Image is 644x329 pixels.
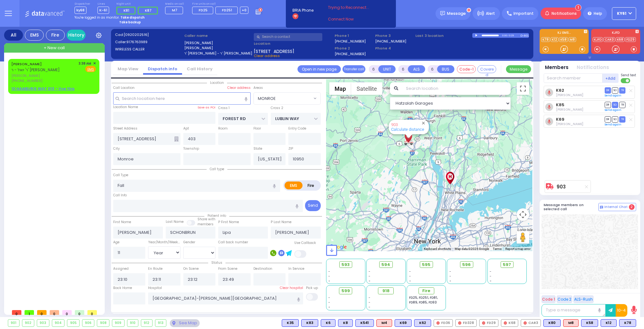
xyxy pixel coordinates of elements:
span: TR [619,102,625,108]
label: Call back number [218,240,248,245]
u: EMS [87,67,94,72]
div: 905 [67,320,79,326]
label: Location Name [113,105,138,110]
span: SO [612,87,618,93]
span: Help [594,11,602,16]
label: [PHONE_NUMBER] [375,39,406,43]
span: Fire [422,288,430,294]
label: Cross 1 [218,106,230,111]
button: Code 2 [557,295,572,303]
span: Moshe Landau [556,107,583,112]
div: K80 [543,319,561,327]
label: Location [254,41,333,46]
label: Clear address [227,85,251,90]
span: Status [208,260,225,265]
strong: Take dispatch [120,15,145,20]
button: Show satellite imagery [351,82,382,95]
span: Trying to Reconnect... [328,5,378,10]
div: FD328 [455,319,477,327]
div: FD36 [434,319,453,327]
div: BLS [282,319,299,327]
button: Members [545,64,569,71]
span: - [490,279,491,283]
span: Clear address [254,53,280,58]
label: Call Location [113,85,135,90]
span: 597 [503,262,511,268]
div: 906 [82,320,94,326]
label: Cad: [115,32,182,38]
span: - [490,269,491,274]
label: Clear hospital [280,286,303,291]
span: ר' יואל - ר' [PERSON_NAME] [11,67,60,72]
span: K81 [124,8,129,13]
div: - [369,305,403,309]
div: M4 [376,319,392,327]
a: M8 [569,37,576,42]
span: [0920202516] [124,32,149,37]
span: Important [514,11,534,16]
a: Open in new page [297,65,341,73]
span: DR [605,87,611,93]
span: Alert [486,11,495,16]
label: Back Home [113,286,132,291]
label: Age [113,240,119,245]
span: - [490,274,491,279]
div: BLS [601,319,617,327]
label: KJFD [591,31,640,36]
label: Pick up [306,286,318,291]
div: 902 [22,320,34,326]
label: KJ EMS... [540,31,589,36]
a: KJFD [593,37,603,42]
span: Phone 1 [335,33,373,38]
img: red-radio-icon.svg [482,321,485,325]
span: Message [447,10,466,17]
span: Location [207,80,227,85]
label: From Scene [218,266,237,271]
label: P First Name [218,220,239,225]
div: ALS [376,319,392,327]
a: FD29 [625,37,636,42]
img: Google [328,243,348,251]
div: - [369,295,403,300]
span: - [369,269,370,274]
div: K541 [355,319,374,327]
span: 0 [62,310,72,315]
label: En Route [148,266,163,271]
label: Last Name [166,219,184,224]
a: 903 [391,122,398,127]
span: K-61 [97,7,109,14]
div: CAR3 [521,319,541,327]
div: 909 [112,320,124,326]
button: KY61 [612,7,636,20]
input: Search location here [113,92,251,104]
label: Cross 2 [271,106,283,111]
label: [PERSON_NAME] [184,40,252,46]
label: Medic on call [165,2,185,6]
label: P Last Name [271,220,291,225]
img: comment-alt.png [600,206,603,209]
span: - [328,295,330,300]
div: BLS [581,319,598,327]
div: All [4,30,23,41]
div: BLS [414,319,431,327]
button: Code-1 [457,65,476,73]
div: BLS [543,319,561,327]
div: BLS [321,319,336,327]
label: Fire [302,182,320,189]
span: - [328,300,330,305]
span: Internal Chat [604,205,628,209]
div: Fire [46,30,65,41]
a: CAR3 [603,37,615,42]
span: ✕ [93,61,96,66]
label: First Name [113,220,131,225]
strong: Take backup [119,20,141,25]
label: Call Type [113,173,128,178]
label: Destination [253,266,272,271]
a: K69 [556,117,564,122]
label: Save as POI [197,105,215,110]
span: - [449,269,451,274]
span: 0 [50,310,59,315]
span: + New call [44,45,65,51]
div: BLS [301,319,318,327]
div: 0:00 [502,32,508,39]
